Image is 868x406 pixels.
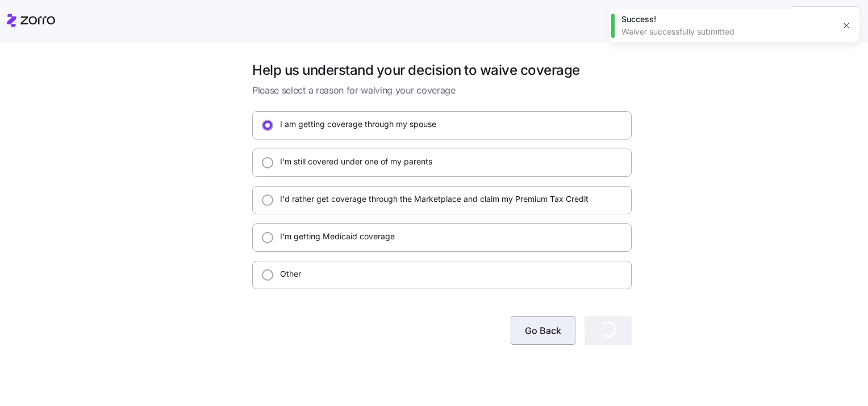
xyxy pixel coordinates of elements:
[273,193,589,205] label: I'd rather get coverage through the Marketplace and claim my Premium Tax Credit
[252,61,632,79] h1: Help us understand your decision to waive coverage
[621,14,834,25] div: Success!
[273,268,301,280] label: Other
[621,26,834,37] div: Waiver successfully submitted
[273,231,395,242] label: I'm getting Medicaid coverage
[252,83,632,98] span: Please select a reason for waiving your coverage
[511,316,575,345] button: Go Back
[273,156,432,167] label: I'm still covered under one of my parents
[525,324,561,337] span: Go Back
[273,119,436,130] label: I am getting coverage through my spouse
